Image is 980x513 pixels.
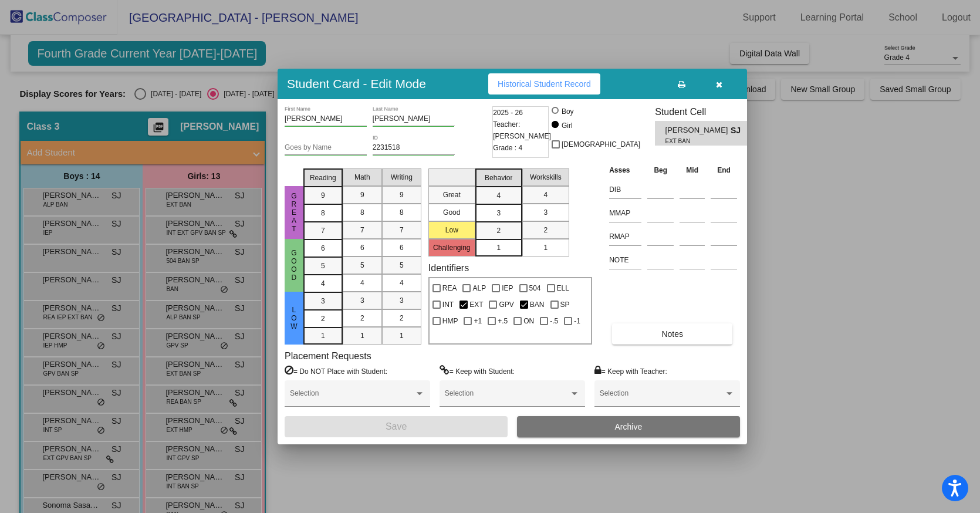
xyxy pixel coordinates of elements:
[321,190,325,201] span: 9
[731,124,747,137] span: SJ
[609,228,641,245] input: assessment
[493,107,523,119] span: 2025 - 26
[543,242,548,253] span: 1
[360,190,364,200] span: 9
[493,142,522,154] span: Grade : 4
[400,330,404,341] span: 1
[285,416,508,437] button: Save
[644,164,677,177] th: Beg
[529,281,541,295] span: 504
[360,225,364,235] span: 7
[321,330,325,341] span: 1
[615,422,643,431] span: Archive
[655,106,757,117] h3: Student Cell
[560,298,570,312] span: SP
[321,261,325,271] span: 5
[472,281,486,295] span: ALP
[400,242,404,253] span: 6
[442,281,457,295] span: REA
[321,313,325,324] span: 2
[609,204,641,222] input: assessment
[677,164,708,177] th: Mid
[373,144,455,152] input: Enter ID
[360,278,364,288] span: 4
[321,225,325,236] span: 7
[289,249,299,282] span: Good
[609,181,641,198] input: assessment
[400,313,404,323] span: 2
[289,192,299,233] span: Great
[386,421,407,431] span: Save
[561,120,573,131] div: Girl
[530,298,545,312] span: BAN
[391,172,413,183] span: Writing
[594,365,667,377] label: = Keep with Teacher:
[557,281,569,295] span: ELL
[485,173,512,183] span: Behavior
[502,281,513,295] span: IEP
[498,79,591,89] span: Historical Student Record
[665,124,731,137] span: [PERSON_NAME]
[289,306,299,330] span: Low
[561,106,574,117] div: Boy
[321,208,325,218] span: 8
[488,73,600,95] button: Historical Student Record
[496,208,501,218] span: 3
[523,314,534,328] span: ON
[400,260,404,271] span: 5
[285,350,371,362] label: Placement Requests
[400,207,404,218] span: 8
[360,330,364,341] span: 1
[442,314,458,328] span: HMP
[543,207,548,218] span: 3
[708,164,740,177] th: End
[609,251,641,269] input: assessment
[354,172,370,183] span: Math
[469,298,483,312] span: EXT
[499,298,513,312] span: GPV
[543,225,548,235] span: 2
[442,298,454,312] span: INT
[493,119,551,142] span: Teacher: [PERSON_NAME]
[496,242,501,253] span: 1
[287,76,426,91] h3: Student Card - Edit Mode
[661,329,683,339] span: Notes
[665,137,722,146] span: EXT BAN
[310,173,336,183] span: Reading
[360,295,364,306] span: 3
[321,278,325,289] span: 4
[562,137,640,151] span: [DEMOGRAPHIC_DATA]
[285,144,367,152] input: goes by name
[360,313,364,323] span: 2
[530,172,562,183] span: Workskills
[400,295,404,306] span: 3
[400,278,404,288] span: 4
[574,314,580,328] span: -1
[612,323,732,345] button: Notes
[606,164,644,177] th: Asses
[285,365,387,377] label: = Do NOT Place with Student:
[360,207,364,218] span: 8
[440,365,515,377] label: = Keep with Student:
[496,225,501,236] span: 2
[321,243,325,254] span: 6
[360,260,364,271] span: 5
[428,262,469,274] label: Identifiers
[496,190,501,201] span: 4
[400,225,404,235] span: 7
[543,190,548,200] span: 4
[474,314,482,328] span: +1
[498,314,508,328] span: +.5
[517,416,740,437] button: Archive
[400,190,404,200] span: 9
[321,296,325,306] span: 3
[360,242,364,253] span: 6
[550,314,558,328] span: -.5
